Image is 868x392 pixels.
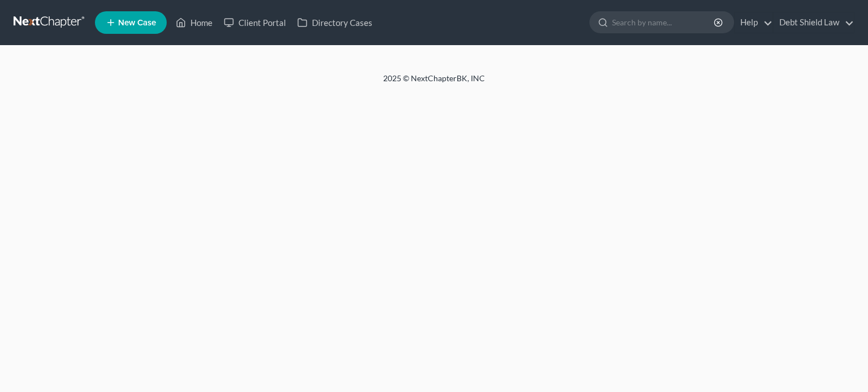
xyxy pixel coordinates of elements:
a: Help [735,12,772,33]
a: Debt Shield Law [774,12,854,33]
a: Home [170,12,218,33]
a: Directory Cases [292,12,378,33]
div: 2025 © NextChapterBK, INC [112,73,756,93]
a: Client Portal [218,12,292,33]
span: New Case [118,19,156,27]
input: Search by name... [612,12,715,33]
